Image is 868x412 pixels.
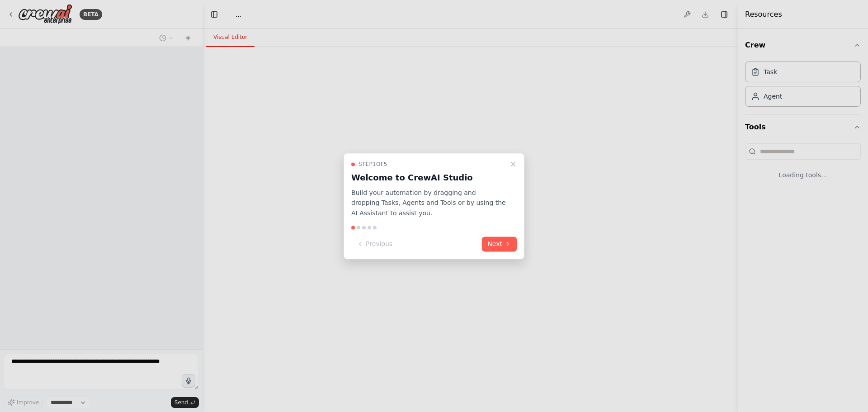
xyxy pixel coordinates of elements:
p: Build your automation by dragging and dropping Tasks, Agents and Tools or by using the AI Assista... [351,188,506,218]
button: Hide left sidebar [208,8,221,21]
span: Step 1 of 5 [359,161,387,168]
button: Previous [351,237,398,251]
h3: Welcome to CrewAI Studio [351,171,506,184]
button: Close walkthrough [508,159,519,170]
button: Next [482,237,517,251]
